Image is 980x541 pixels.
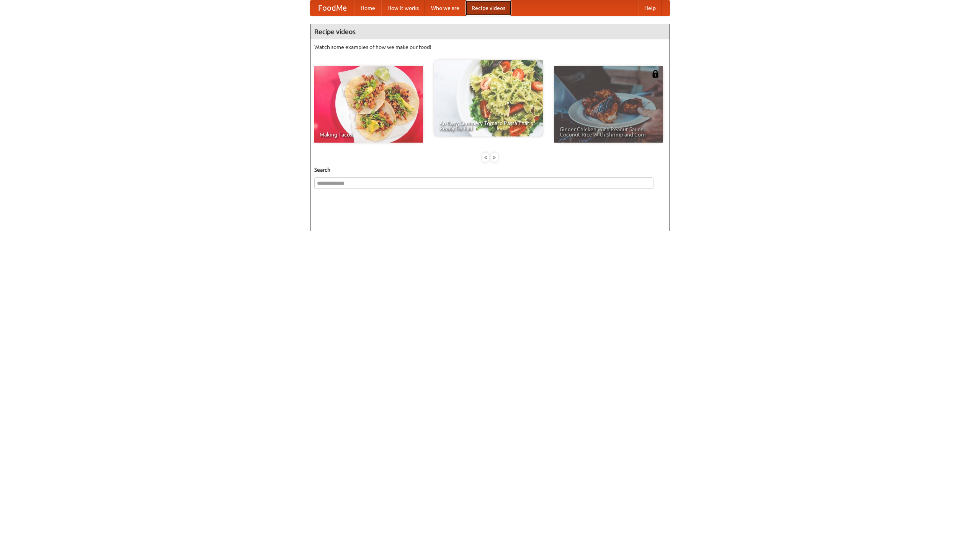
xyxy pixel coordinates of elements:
img: 483408.png [652,70,659,78]
span: Making Tacos [320,132,418,137]
div: » [491,153,498,162]
a: Making Tacos [314,66,423,143]
a: Recipe videos [465,0,511,16]
span: An Easy, Summery Tomato Pasta That's Ready for Fall [439,120,537,131]
h5: Search [314,166,666,174]
a: FoodMe [310,0,354,16]
p: Watch some examples of how we make our food! [314,43,666,51]
a: Who we are [425,0,465,16]
a: An Easy, Summery Tomato Pasta That's Ready for Fall [434,60,543,136]
div: « [482,153,489,162]
a: Home [354,0,381,16]
a: Help [638,0,662,16]
a: How it works [381,0,425,16]
h4: Recipe videos [310,24,670,39]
